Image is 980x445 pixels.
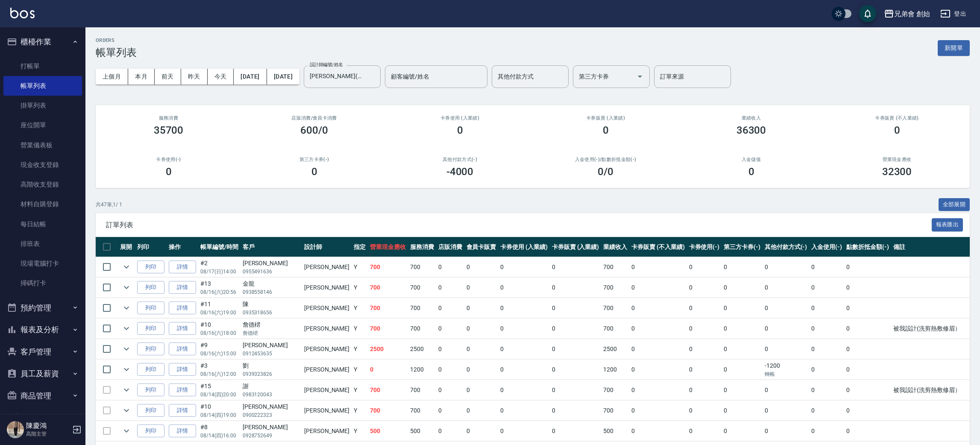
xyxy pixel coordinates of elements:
[198,380,241,400] td: #15
[938,44,970,52] a: 新開單
[436,380,464,400] td: 0
[243,361,300,370] div: 劉
[120,261,133,273] button: expand row
[763,278,810,298] td: 0
[601,360,629,380] td: 1200
[722,401,763,421] td: 0
[169,302,196,315] a: 詳情
[809,339,844,359] td: 0
[629,339,687,359] td: 0
[601,278,629,298] td: 700
[629,401,687,421] td: 0
[408,298,436,318] td: 700
[763,380,810,400] td: 0
[601,401,629,421] td: 700
[302,237,352,257] th: 設計師
[243,370,300,378] p: 0939323826
[300,124,328,136] h3: 600/0
[243,309,300,316] p: 0935318656
[687,401,722,421] td: 0
[464,278,499,298] td: 0
[128,69,155,85] button: 本月
[550,298,601,318] td: 0
[687,360,722,380] td: 0
[687,237,722,257] th: 卡券使用(-)
[498,298,550,318] td: 0
[550,278,601,298] td: 0
[601,380,629,400] td: 700
[200,309,238,316] p: 08/16 (六) 19:00
[687,298,722,318] td: 0
[3,234,82,254] a: 排班表
[3,194,82,214] a: 材料自購登錄
[137,363,164,376] button: 列印
[243,300,300,309] div: 陳
[543,157,668,162] h2: 入金使用(-) /點數折抵金額(-)
[464,339,499,359] td: 0
[7,421,24,438] img: Person
[932,218,963,231] button: 報表匯出
[198,257,241,277] td: #2
[809,380,844,400] td: 0
[498,401,550,421] td: 0
[169,404,196,417] a: 詳情
[937,6,970,22] button: 登出
[629,237,687,257] th: 卡券販賣 (不入業績)
[198,421,241,441] td: #8
[166,166,172,178] h3: 0
[120,281,133,294] button: expand row
[436,257,464,277] td: 0
[498,421,550,441] td: 0
[243,382,300,391] div: 謝
[120,425,133,437] button: expand row
[243,320,300,329] div: 詹德桾
[894,9,930,19] div: 兄弟會 創始
[3,385,82,407] button: 商品管理
[26,422,70,430] h5: 陳慶鴻
[629,278,687,298] td: 0
[3,115,82,135] a: 座位開單
[844,421,891,441] td: 0
[763,339,810,359] td: 0
[3,341,82,363] button: 客戶管理
[3,297,82,319] button: 預約管理
[167,237,198,257] th: 操作
[352,401,368,421] td: Y
[120,302,133,314] button: expand row
[200,288,238,296] p: 08/16 (六) 20:56
[198,401,241,421] td: #10
[464,380,499,400] td: 0
[689,115,814,121] h2: 業績收入
[408,380,436,400] td: 700
[243,329,300,337] p: 詹德桾
[96,47,137,59] h3: 帳單列表
[882,166,912,178] h3: 32300
[3,31,82,53] button: 櫃檯作業
[722,237,763,257] th: 第三方卡券(-)
[763,257,810,277] td: 0
[352,319,368,339] td: Y
[302,380,352,400] td: [PERSON_NAME]
[311,166,317,178] h3: 0
[722,380,763,400] td: 0
[198,360,241,380] td: #3
[939,198,970,211] button: 全部展開
[137,281,164,294] button: 列印
[169,343,196,356] a: 詳情
[457,124,463,136] h3: 0
[106,115,231,121] h3: 服務消費
[243,341,300,350] div: [PERSON_NAME]
[844,257,891,277] td: 0
[550,380,601,400] td: 0
[302,339,352,359] td: [PERSON_NAME]
[181,69,208,85] button: 昨天
[200,350,238,357] p: 08/16 (六) 15:00
[26,430,70,438] p: 高階主管
[809,421,844,441] td: 0
[243,279,300,288] div: 金龍
[722,421,763,441] td: 0
[722,298,763,318] td: 0
[302,421,352,441] td: [PERSON_NAME]
[446,166,474,178] h3: -4000
[722,257,763,277] td: 0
